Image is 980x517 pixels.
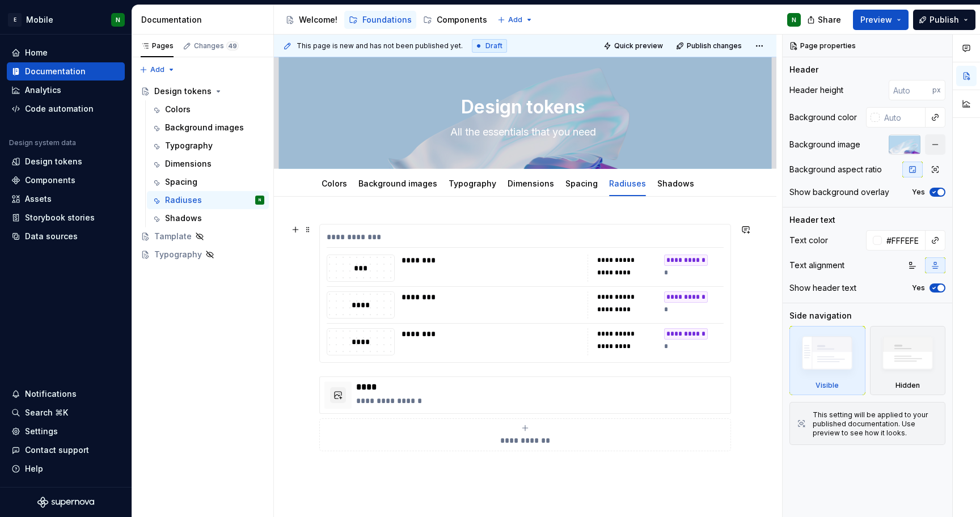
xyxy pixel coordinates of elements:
[930,14,959,26] span: Publish
[913,10,975,30] button: Publish
[789,84,843,96] div: Header height
[789,326,865,395] div: Visible
[9,138,76,147] div: Design system data
[322,179,347,188] a: Colors
[8,13,22,27] div: E
[165,213,202,224] div: Shadows
[358,179,437,188] a: Background images
[818,14,841,26] span: Share
[673,38,747,54] button: Publish changes
[165,176,197,188] div: Spacing
[165,194,202,206] div: Radiuses
[882,230,926,251] input: Auto
[853,10,909,30] button: Preview
[317,171,352,195] div: Colors
[7,385,125,403] button: Notifications
[789,214,835,226] div: Header text
[116,15,120,24] div: N
[141,14,269,26] div: Documentation
[789,282,856,294] div: Show header text
[912,283,925,293] label: Yes
[889,80,932,100] input: Auto
[25,212,95,223] div: Storybook stories
[25,103,94,115] div: Code automation
[437,14,487,26] div: Components
[362,14,412,26] div: Foundations
[932,86,941,95] p: px
[147,137,269,155] a: Typography
[789,260,844,271] div: Text alignment
[7,441,125,459] button: Contact support
[154,86,212,97] div: Design tokens
[281,9,492,31] div: Page tree
[7,81,125,99] a: Analytics
[25,444,89,456] div: Contact support
[7,100,125,118] a: Code automation
[165,140,213,151] div: Typography
[2,7,129,32] button: EMobileN
[154,249,202,260] div: Typography
[297,41,463,50] span: This page is new and has not been published yet.
[600,38,668,54] button: Quick preview
[657,179,694,188] a: Shadows
[154,231,192,242] div: Tamplate
[25,66,86,77] div: Documentation
[565,179,598,188] a: Spacing
[25,463,43,474] div: Help
[37,497,94,508] a: Supernova Logo
[870,326,946,395] div: Hidden
[7,227,125,245] a: Data sources
[880,107,926,128] input: Auto
[147,118,269,137] a: Background images
[609,179,646,188] a: Radiuses
[281,11,342,29] a: Welcome!
[147,155,269,173] a: Dimensions
[354,171,442,195] div: Background images
[7,460,125,478] button: Help
[25,231,78,242] div: Data sources
[789,235,828,246] div: Text color
[789,112,857,123] div: Background color
[25,193,52,205] div: Assets
[147,209,269,227] a: Shadows
[444,171,501,195] div: Typography
[816,381,839,390] div: Visible
[165,122,244,133] div: Background images
[561,171,602,195] div: Spacing
[317,123,729,141] textarea: All the essentials that you need
[344,11,416,29] a: Foundations
[508,15,522,24] span: Add
[25,156,82,167] div: Design tokens
[25,388,77,400] div: Notifications
[150,65,164,74] span: Add
[789,187,889,198] div: Show background overlay
[147,100,269,118] a: Colors
[226,41,239,50] span: 49
[147,173,269,191] a: Spacing
[7,44,125,62] a: Home
[299,14,337,26] div: Welcome!
[789,139,860,150] div: Background image
[789,64,818,75] div: Header
[25,426,58,437] div: Settings
[25,175,75,186] div: Components
[792,15,796,24] div: N
[614,41,663,50] span: Quick preview
[25,47,48,58] div: Home
[912,188,925,197] label: Yes
[508,179,554,188] a: Dimensions
[194,41,239,50] div: Changes
[7,404,125,422] button: Search ⌘K
[165,104,191,115] div: Colors
[317,94,729,121] textarea: Design tokens
[147,191,269,209] a: RadiusesN
[141,41,174,50] div: Pages
[7,62,125,80] a: Documentation
[789,164,882,175] div: Background aspect ratio
[7,190,125,208] a: Assets
[503,171,559,195] div: Dimensions
[485,41,502,50] span: Draft
[136,245,269,264] a: Typography
[7,209,125,227] a: Storybook stories
[653,171,699,195] div: Shadows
